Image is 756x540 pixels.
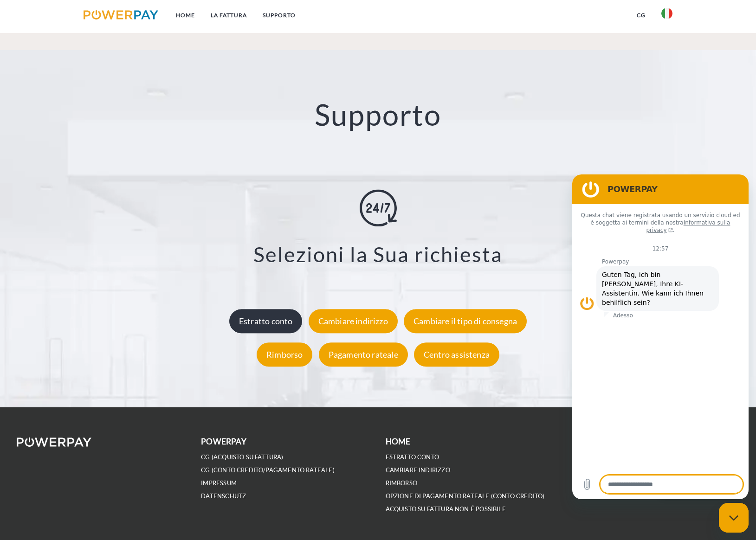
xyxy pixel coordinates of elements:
a: CG (Conto Credito/Pagamento rateale) [201,466,334,474]
a: Supporto [255,7,304,24]
a: ESTRATTO CONTO [386,453,439,461]
a: Pagamento rateale [317,349,410,360]
img: online-shopping.svg [360,190,397,227]
a: ACQUISTO SU FATTURA NON É POSSIBILE [386,505,506,513]
div: Centro assistenza [414,342,499,366]
h2: Supporto [38,96,718,133]
a: Rimborso [254,349,315,360]
a: CAMBIARE INDIRIZZO [386,466,450,474]
div: Cambiare indirizzo [309,309,398,333]
a: IMPRESSUM [201,479,237,487]
a: Home [168,7,203,24]
div: Rimborso [257,342,312,366]
a: RIMBORSO [386,479,417,487]
a: OPZIONE DI PAGAMENTO RATEALE (Conto Credito) [386,492,545,500]
img: logo-powerpay.svg [84,10,158,19]
iframe: Pulsante per aprire la finestra di messaggistica, conversazione in corso [719,503,749,533]
a: Centro assistenza [412,349,502,360]
a: Cambiare indirizzo [306,316,400,326]
iframe: Finestra di messaggistica [572,174,749,499]
b: POWERPAY [201,437,246,446]
b: Home [386,437,411,446]
a: CG (Acquisto su fattura) [201,453,283,461]
div: Estratto conto [229,309,303,333]
a: DATENSCHUTZ [201,492,246,500]
a: LA FATTURA [203,7,255,24]
div: Cambiare il tipo di consegna [404,309,527,333]
a: Cambiare il tipo di consegna [401,316,529,326]
img: logo-powerpay-white.svg [17,437,91,447]
h3: Selezioni la Sua richiesta [49,242,706,268]
img: it [661,8,672,19]
a: CG [629,7,653,24]
a: Estratto conto [227,316,305,326]
div: Pagamento rateale [319,342,408,366]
